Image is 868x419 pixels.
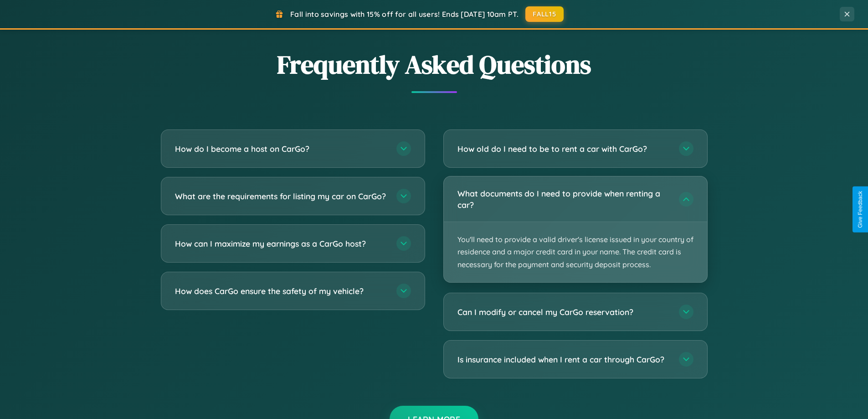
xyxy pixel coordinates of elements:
[175,191,387,202] h3: What are the requirements for listing my car on CarGo?
[175,143,387,155] h3: How do I become a host on CarGo?
[457,143,670,155] h3: How old do I need to be to rent a car with CarGo?
[175,238,387,249] h3: How can I maximize my earnings as a CarGo host?
[290,10,519,19] span: Fall into savings with 15% off for all users! Ends [DATE] 10am PT.
[175,285,387,297] h3: How does CarGo ensure the safety of my vehicle?
[525,6,564,22] button: FALL15
[857,191,863,228] div: Give Feedback
[457,306,670,318] h3: Can I modify or cancel my CarGo reservation?
[161,47,708,82] h2: Frequently Asked Questions
[457,354,670,365] h3: Is insurance included when I rent a car through CarGo?
[457,188,670,210] h3: What documents do I need to provide when renting a car?
[444,222,707,282] p: You'll need to provide a valid driver's license issued in your country of residence and a major c...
